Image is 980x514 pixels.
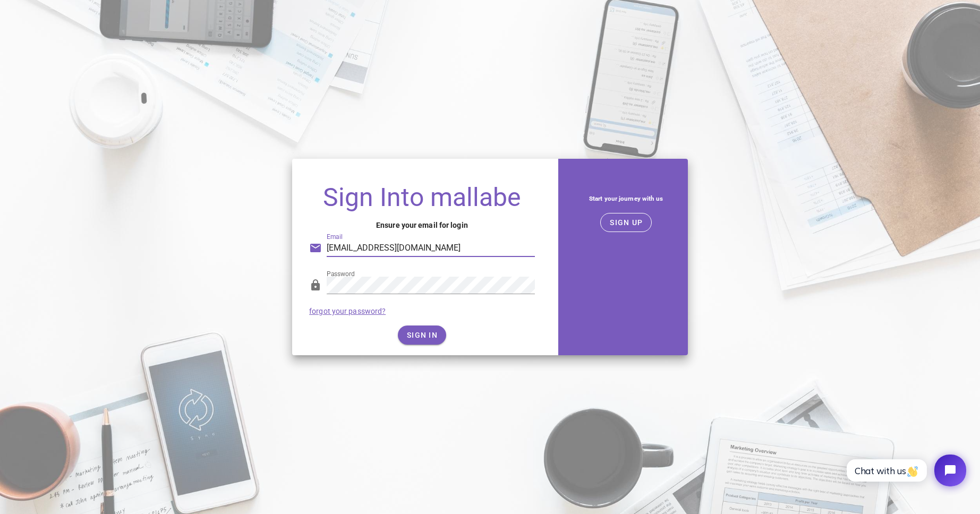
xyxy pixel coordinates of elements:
label: Password [327,270,355,278]
h1: Sign Into mallabe [309,184,535,211]
span: SIGN IN [406,331,438,339]
iframe: Tidio Chat [835,446,975,495]
span: SIGN UP [609,218,643,227]
h4: Ensure your email for login [309,219,535,231]
button: SIGN UP [600,213,652,232]
h5: Start your journey with us [573,193,679,204]
button: SIGN IN [398,325,446,345]
label: Email [327,233,343,241]
input: Your email address [327,239,535,256]
a: forgot your password? [309,307,386,315]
